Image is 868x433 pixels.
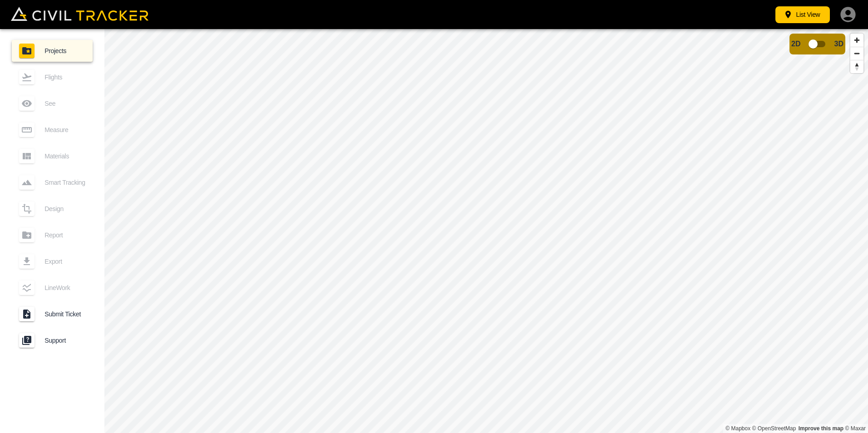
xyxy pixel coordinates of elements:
[850,34,863,47] button: Zoom in
[834,40,843,48] span: 3D
[850,47,863,60] button: Zoom out
[775,6,830,23] button: List View
[725,425,750,432] a: Mapbox
[850,60,863,73] button: Reset bearing to north
[845,425,866,432] a: Maxar
[799,425,843,432] a: Map feedback
[11,7,148,21] img: Civil Tracker
[791,40,800,48] span: 2D
[12,303,93,325] a: Submit Ticket
[12,330,93,351] a: Support
[44,337,85,344] span: Support
[12,40,93,62] a: Projects
[752,425,796,432] a: OpenStreetMap
[104,29,868,433] canvas: Map
[44,47,85,54] span: Projects
[44,310,85,318] span: Submit Ticket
